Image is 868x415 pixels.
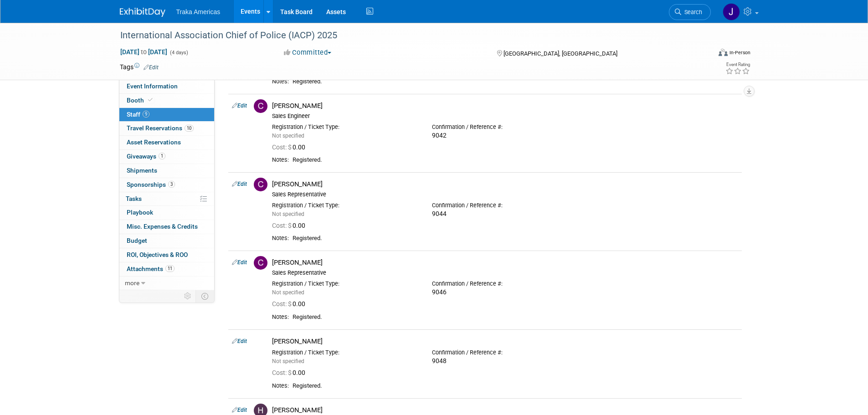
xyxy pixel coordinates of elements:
span: Attachments [127,265,175,272]
span: 0.00 [272,300,309,307]
td: Toggle Event Tabs [195,290,214,302]
a: Edit [232,338,247,344]
div: Confirmation / Reference #: [432,123,578,131]
span: 11 [165,265,175,272]
div: 9042 [432,132,578,140]
div: Registration / Ticket Type: [272,280,418,287]
div: Sales Representative [272,191,738,198]
span: Budget [127,237,147,244]
div: [PERSON_NAME] [272,102,738,110]
div: [PERSON_NAME] [272,258,738,267]
div: Event Rating [725,62,750,67]
div: Sales Engineer [272,113,738,120]
div: Registration / Ticket Type: [272,202,418,209]
span: [DATE] [DATE] [120,48,168,56]
span: [GEOGRAPHIC_DATA], [GEOGRAPHIC_DATA] [503,50,617,57]
span: Not specified [272,358,304,364]
span: Cost: $ [272,369,293,376]
a: Budget [119,234,214,248]
span: (4 days) [169,50,188,56]
span: Asset Reservations [127,138,181,146]
div: Registered. [293,382,738,390]
span: 9 [143,111,149,118]
i: Booth reservation complete [148,97,153,102]
div: International Association Chief of Police (IACP) 2025 [117,27,697,44]
img: Jamie Saenz [723,3,740,20]
div: [PERSON_NAME] [272,180,738,189]
img: ExhibitDay [120,8,165,17]
span: Not specified [272,211,304,217]
a: Shipments [119,164,214,178]
div: Notes: [272,313,289,321]
span: to [139,48,148,56]
button: Committed [281,48,335,57]
div: Notes: [272,235,289,242]
span: Shipments [127,167,157,174]
a: Booth [119,94,214,108]
span: 3 [168,181,175,188]
div: Confirmation / Reference #: [432,202,578,209]
a: Search [669,4,711,20]
a: Tasks [119,192,214,206]
a: more [119,277,214,290]
img: C.jpg [254,256,267,270]
div: 9048 [432,357,578,365]
img: Format-Inperson.png [719,49,728,56]
div: Notes: [272,78,289,85]
a: Edit [232,259,247,266]
div: Confirmation / Reference #: [432,280,578,287]
span: Cost: $ [272,222,293,229]
a: Event Information [119,80,214,93]
div: Notes: [272,382,289,389]
div: Registration / Ticket Type: [272,349,418,356]
a: Staff9 [119,108,214,122]
div: Registered. [293,235,738,242]
a: Sponsorships3 [119,178,214,192]
div: Confirmation / Reference #: [432,349,578,356]
div: In-Person [729,49,750,56]
span: Playbook [127,209,153,216]
td: Tags [120,62,159,72]
span: Not specified [272,133,304,139]
a: Giveaways1 [119,150,214,164]
div: Registration / Ticket Type: [272,123,418,131]
span: Cost: $ [272,143,293,151]
span: more [125,279,139,287]
span: Booth [127,97,154,104]
div: [PERSON_NAME] [272,337,738,346]
a: Misc. Expenses & Credits [119,220,214,234]
span: ROI, Objectives & ROO [127,251,188,258]
span: 1 [159,153,165,159]
span: 10 [185,125,194,132]
a: Edit [232,407,247,413]
span: Search [681,9,702,15]
div: Event Format [657,47,751,61]
img: C.jpg [254,99,267,113]
div: Registered. [293,313,738,321]
a: Travel Reservations10 [119,122,214,135]
a: Playbook [119,206,214,220]
span: Event Information [127,82,178,90]
div: Notes: [272,156,289,164]
span: 0.00 [272,143,309,151]
div: Sales Representative [272,269,738,277]
a: Asset Reservations [119,136,214,149]
span: 0.00 [272,222,309,229]
div: 9044 [432,210,578,218]
span: Tasks [126,195,142,202]
div: [PERSON_NAME] [272,406,738,415]
span: Sponsorships [127,181,175,188]
div: Registered. [293,78,738,86]
a: Edit [144,64,159,71]
a: ROI, Objectives & ROO [119,248,214,262]
span: Cost: $ [272,300,293,307]
span: Giveaways [127,153,165,160]
a: Edit [232,102,247,109]
a: Attachments11 [119,262,214,276]
div: 9046 [432,288,578,297]
span: Travel Reservations [127,124,194,132]
a: Edit [232,181,247,187]
span: Misc. Expenses & Credits [127,223,198,230]
span: Not specified [272,289,304,296]
img: C.jpg [254,178,267,191]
